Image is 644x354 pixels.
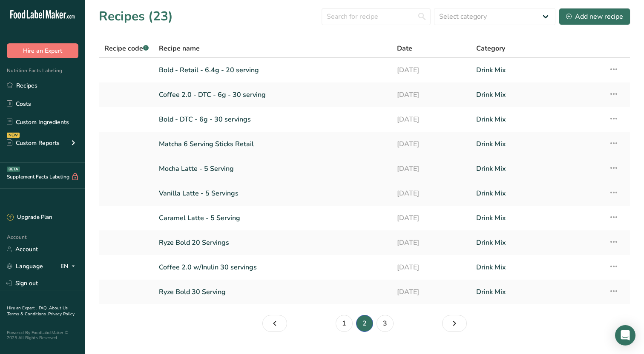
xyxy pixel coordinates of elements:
[7,139,60,147] div: Custom Reports
[7,213,52,222] div: Upgrade Plan
[7,133,20,138] div: NEW
[397,110,466,128] a: [DATE]
[159,86,387,104] a: Coffee 2.0 - DTC - 6g - 30 serving
[476,43,505,54] span: Category
[397,234,466,252] a: [DATE]
[159,209,387,227] a: Caramel Latte - 5 Serving
[397,258,466,276] a: [DATE]
[397,61,466,79] a: [DATE]
[7,311,48,317] a: Terms & Conditions .
[322,8,431,25] input: Search for recipe
[397,160,466,178] a: [DATE]
[60,261,78,272] div: EN
[377,315,394,332] a: Page 3.
[159,234,387,252] a: Ryze Bold 20 Servings
[48,311,75,317] a: Privacy Policy
[397,283,466,301] a: [DATE]
[336,315,353,332] a: Page 1.
[7,305,37,311] a: Hire an Expert .
[7,43,78,58] button: Hire an Expert
[7,330,78,340] div: Powered By FoodLabelMaker © 2025 All Rights Reserved
[476,135,598,153] a: Drink Mix
[566,11,623,22] div: Add new recipe
[159,61,387,79] a: Bold - Retail - 6.4g - 20 serving
[159,283,387,301] a: Ryze Bold 30 Serving
[476,283,598,301] a: Drink Mix
[104,44,149,53] span: Recipe code
[397,86,466,104] a: [DATE]
[159,258,387,276] a: Coffee 2.0 w/Inulin 30 servings
[442,315,467,332] a: Page 3.
[7,305,68,317] a: About Us .
[476,209,598,227] a: Drink Mix
[476,184,598,202] a: Drink Mix
[476,160,598,178] a: Drink Mix
[397,209,466,227] a: [DATE]
[159,135,387,153] a: Matcha 6 Serving Sticks Retail
[7,167,20,172] div: BETA
[159,43,200,54] span: Recipe name
[397,184,466,202] a: [DATE]
[39,305,49,311] a: FAQ .
[159,110,387,128] a: Bold - DTC - 6g - 30 servings
[99,7,173,26] h1: Recipes (23)
[476,110,598,128] a: Drink Mix
[159,184,387,202] a: Vanilla Latte - 5 Servings
[262,315,287,332] a: Page 1.
[476,61,598,79] a: Drink Mix
[7,259,43,274] a: Language
[476,86,598,104] a: Drink Mix
[476,234,598,252] a: Drink Mix
[476,258,598,276] a: Drink Mix
[615,325,635,346] div: Open Intercom Messenger
[559,8,630,25] button: Add new recipe
[397,43,412,54] span: Date
[397,135,466,153] a: [DATE]
[159,160,387,178] a: Mocha Latte - 5 Serving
